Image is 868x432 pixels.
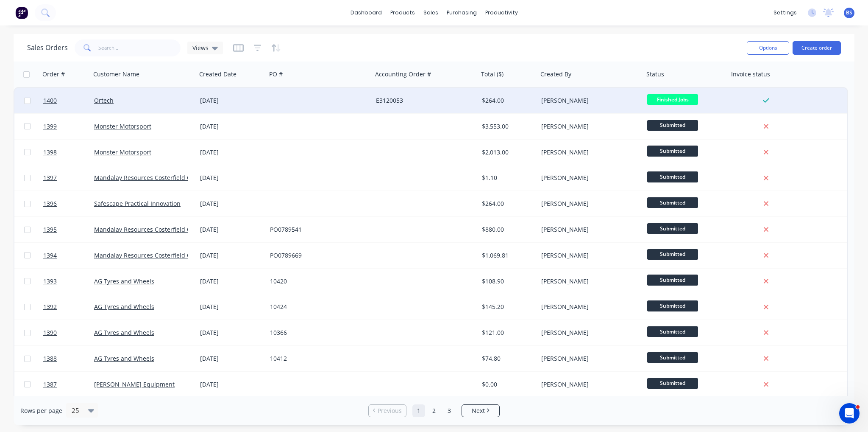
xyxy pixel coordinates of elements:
div: Created Date [199,70,236,79]
span: Submitted [647,146,698,156]
span: 1399 [43,122,57,131]
a: 1387 [43,372,94,397]
span: Submitted [647,120,698,131]
span: Previous [378,407,402,415]
div: $145.20 [482,303,532,311]
a: 1397 [43,165,94,191]
div: 10366 [270,328,364,337]
div: [DATE] [200,380,263,389]
div: [PERSON_NAME] [541,303,635,311]
a: Mandalay Resources Costerfield Operations [94,225,219,233]
div: [DATE] [200,328,263,337]
div: $0.00 [482,380,532,389]
div: [PERSON_NAME] [541,122,635,131]
ul: Pagination [365,404,503,417]
a: Next page [462,407,499,415]
div: $1.10 [482,174,532,182]
span: BS [846,9,852,17]
div: [DATE] [200,277,263,286]
div: sales [419,6,442,19]
div: PO # [269,70,283,79]
span: Submitted [647,275,698,285]
span: 1392 [43,303,57,311]
button: Options [747,41,789,55]
span: Submitted [647,223,698,234]
a: 1388 [43,346,94,371]
div: Total ($) [481,70,504,79]
a: Mandalay Resources Costerfield Operations [94,251,219,259]
span: 1398 [43,148,57,157]
span: Views [192,43,209,52]
a: 1394 [43,243,94,268]
div: Invoice status [731,70,770,79]
span: Submitted [647,352,698,363]
div: $108.90 [482,277,532,286]
a: 1395 [43,217,94,242]
a: Page 1 is your current page [412,404,425,417]
div: 10424 [270,303,364,311]
span: Submitted [647,378,698,389]
span: Rows per page [20,407,62,415]
div: [DATE] [200,96,263,105]
div: [DATE] [200,303,263,311]
div: [PERSON_NAME] [541,148,635,157]
div: products [386,6,419,19]
a: AG Tyres and Wheels [94,303,154,311]
div: [DATE] [200,122,263,131]
a: 1400 [43,88,94,113]
div: $880.00 [482,225,532,234]
div: [PERSON_NAME] [541,174,635,182]
div: [DATE] [200,148,263,157]
h1: Sales Orders [27,44,68,52]
a: [PERSON_NAME] Equipment [94,380,175,388]
div: $1,069.81 [482,251,532,260]
span: 1394 [43,251,57,260]
iframe: Intercom live chat [839,403,860,424]
div: [PERSON_NAME] [541,251,635,260]
div: Created By [540,70,571,79]
div: [DATE] [200,251,263,260]
div: [PERSON_NAME] [541,277,635,286]
a: 1396 [43,191,94,216]
div: [PERSON_NAME] [541,96,635,105]
span: Submitted [647,300,698,311]
a: Safescape Practical Innovation [94,199,181,208]
a: Monster Motorsport [94,122,151,130]
span: Submitted [647,197,698,208]
span: Submitted [647,171,698,182]
button: Create order [793,41,841,55]
span: 1397 [43,174,57,182]
div: Customer Name [93,70,139,79]
input: Search... [98,39,181,56]
div: [PERSON_NAME] [541,199,635,208]
div: E3120053 [376,96,470,105]
div: productivity [481,6,522,19]
span: 1388 [43,354,57,363]
div: [DATE] [200,354,263,363]
a: 1399 [43,114,94,139]
div: 10412 [270,354,364,363]
div: [PERSON_NAME] [541,225,635,234]
a: dashboard [346,6,386,19]
span: 1387 [43,380,57,389]
div: [PERSON_NAME] [541,354,635,363]
div: [DATE] [200,225,263,234]
span: 1395 [43,225,57,234]
div: settings [769,6,801,19]
div: [PERSON_NAME] [541,328,635,337]
div: 10420 [270,277,364,286]
div: [DATE] [200,174,263,182]
a: Page 3 [443,404,456,417]
a: 1393 [43,269,94,294]
a: Ortech [94,96,114,104]
a: AG Tyres and Wheels [94,277,154,285]
div: Accounting Order # [375,70,431,79]
div: [DATE] [200,199,263,208]
a: 1392 [43,294,94,320]
a: Mandalay Resources Costerfield Operations [94,174,219,182]
span: Submitted [647,249,698,260]
div: $264.00 [482,199,532,208]
span: 1396 [43,199,57,208]
div: [PERSON_NAME] [541,380,635,389]
span: Next [472,407,485,415]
